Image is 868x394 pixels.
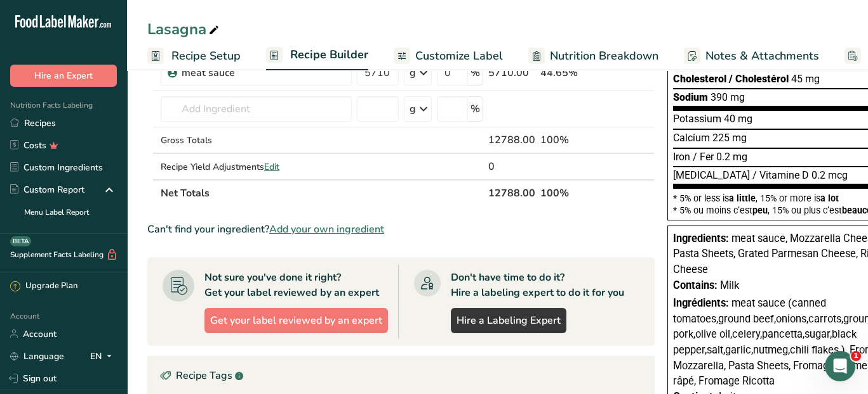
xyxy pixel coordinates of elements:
th: 100% [538,179,597,206]
a: Language [10,345,64,367]
div: Lasagna [147,18,222,41]
span: / Cholestérol [729,73,789,85]
div: 5710.00 [488,65,535,80]
span: 0.2 mg [716,151,747,163]
div: 44.65% [540,65,594,80]
iframe: Intercom live chat [825,351,855,381]
span: 390 mg [711,91,745,103]
a: Hire a Labeling Expert [451,308,566,333]
div: EN [90,348,117,364]
input: Add Ingredient [161,96,352,122]
div: Gross Totals [161,134,352,147]
span: 45 mg [791,73,820,85]
span: a little [729,193,756,203]
div: Upgrade Plan [10,280,77,293]
span: a lot [820,193,839,203]
div: BETA [10,236,31,246]
div: Custom Report [10,183,84,196]
span: Contains: [673,279,718,291]
span: Calcium [673,132,710,144]
div: Can't find your ingredient? [147,222,655,237]
span: / Fer [693,151,714,163]
a: Recipe Setup [147,42,241,70]
span: Sodium [673,91,708,103]
span: Notes & Attachments [705,48,819,65]
span: Iron [673,151,690,163]
div: 100% [540,132,594,148]
span: Edit [264,161,279,173]
span: Nutrition Breakdown [550,48,658,65]
span: Ingrédients: [673,297,729,309]
span: Milk [720,279,739,291]
span: Ingredients: [673,232,729,245]
span: Add your own ingredient [269,222,384,237]
th: 12788.00 [486,179,538,206]
span: Cholesterol [673,73,726,85]
div: 0 [488,159,535,174]
span: Customize Label [415,48,503,65]
span: Recipe Builder [290,46,368,63]
span: Potassium [673,113,721,125]
th: Net Totals [158,179,486,206]
span: 40 mg [724,113,752,125]
div: g [410,101,416,117]
span: / Vitamine D [752,169,809,181]
span: peu [752,205,768,215]
a: Customize Label [394,42,503,70]
div: g [410,65,416,80]
span: Get your label reviewed by an expert [210,313,382,328]
a: Notes & Attachments [684,42,819,70]
div: Don't have time to do it? Hire a labeling expert to do it for you [451,270,624,300]
button: Get your label reviewed by an expert [204,308,388,333]
div: Not sure you've done it right? Get your label reviewed by an expert [204,270,379,300]
span: [MEDICAL_DATA] [673,169,750,181]
span: 1 [851,351,861,361]
div: meat sauce [182,65,340,80]
button: Hire an Expert [10,65,117,87]
span: Recipe Setup [171,48,241,65]
a: Recipe Builder [266,41,368,71]
a: Nutrition Breakdown [528,42,658,70]
div: 12788.00 [488,132,535,148]
div: Recipe Yield Adjustments [161,160,352,174]
span: 225 mg [712,132,747,144]
span: 0.2 mcg [811,169,848,181]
